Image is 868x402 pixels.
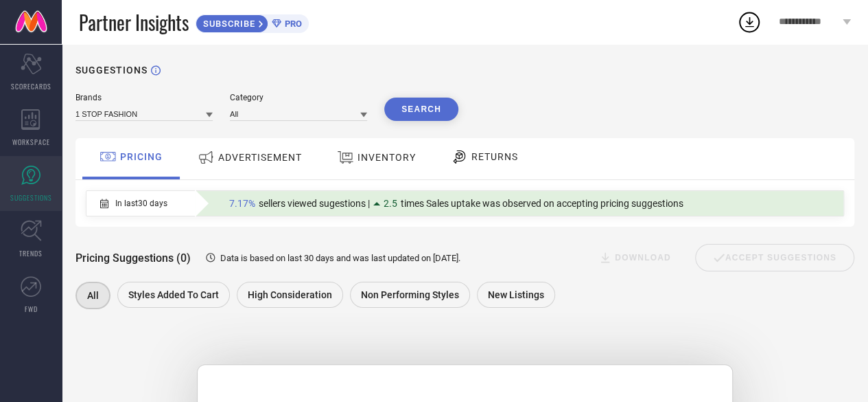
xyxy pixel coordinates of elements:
[10,192,52,203] span: SUGGESTIONS
[384,198,397,209] span: 2.5
[196,11,309,33] a: SUBSCRIBEPRO
[471,151,518,162] span: RETURNS
[384,98,458,121] button: Search
[488,289,544,300] span: New Listings
[737,10,762,34] div: Open download list
[87,290,99,301] span: All
[79,8,189,36] span: Partner Insights
[120,151,163,162] span: PRICING
[75,252,191,265] span: Pricing Suggestions (0)
[75,65,148,76] h1: SUGGESTIONS
[19,248,43,258] span: TRENDS
[229,198,255,209] span: 7.17%
[218,152,302,163] span: ADVERTISEMENT
[220,253,460,263] span: Data is based on last 30 days and was last updated on [DATE] .
[248,289,332,300] span: High Consideration
[695,244,854,271] div: Accept Suggestions
[128,289,219,300] span: Styles Added To Cart
[259,198,370,209] span: sellers viewed sugestions |
[401,198,683,209] span: times Sales uptake was observed on accepting pricing suggestions
[11,81,51,91] span: SCORECARDS
[361,289,459,300] span: Non Performing Styles
[196,19,259,29] span: SUBSCRIBE
[230,93,367,102] div: Category
[357,152,416,163] span: INVENTORY
[222,194,690,212] div: Percentage of sellers who have viewed suggestions for the current Insight Type
[75,93,213,102] div: Brands
[12,137,50,147] span: WORKSPACE
[281,19,302,29] span: PRO
[25,304,38,314] span: FWD
[115,199,167,208] span: In last 30 days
